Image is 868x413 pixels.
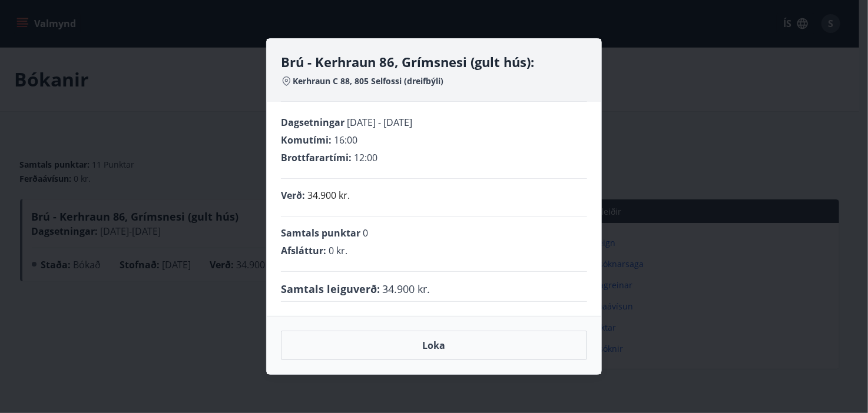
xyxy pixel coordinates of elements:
[363,227,368,239] span: 0
[281,281,380,297] span: Samtals leiguverð :
[281,134,332,146] span: Komutími :
[329,244,347,257] span: 0 kr.
[281,53,587,71] h4: Brú - Kerhraun 86, Grímsnesi (gult hús):
[281,116,344,129] span: Dagsetningar
[354,151,377,164] span: 12:00
[382,281,430,297] span: 34.900 kr.
[281,244,326,257] span: Afsláttur :
[347,116,412,129] span: [DATE] - [DATE]
[281,151,352,164] span: Brottfarartími :
[307,188,350,202] p: 34.900 kr.
[281,227,360,239] span: Samtals punktar
[281,331,587,360] button: Loka
[281,189,305,202] span: Verð :
[293,75,443,87] span: Kerhraun C 88, 805 Selfossi (dreifbýli)
[334,134,357,146] span: 16:00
